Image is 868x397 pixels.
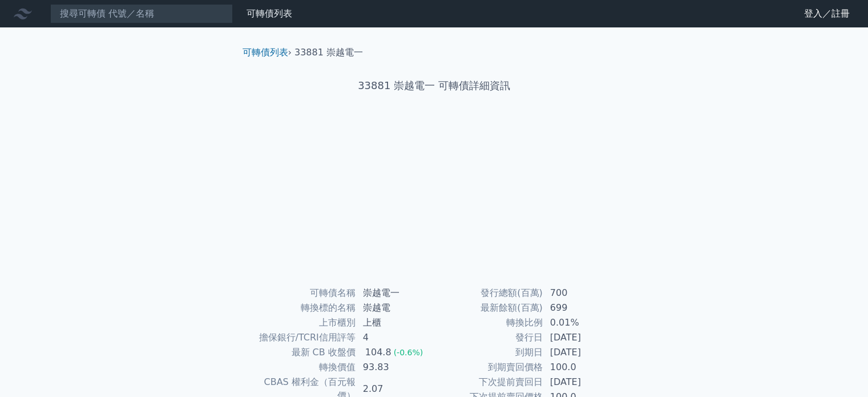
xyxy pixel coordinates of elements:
[543,300,621,315] td: 699
[356,360,434,375] td: 93.83
[543,315,621,330] td: 0.01%
[247,8,292,19] a: 可轉債列表
[363,346,394,359] div: 104.8
[50,4,233,23] input: 搜尋可轉債 代號／名稱
[233,78,635,94] h1: 33881 崇越電一 可轉債詳細資訊
[394,348,423,357] span: (-0.6%)
[543,375,621,390] td: [DATE]
[543,286,621,300] td: 700
[543,360,621,375] td: 100.0
[434,375,543,390] td: 下次提前賣回日
[294,46,363,59] li: 33881 崇越電一
[243,46,292,59] li: ›
[434,360,543,375] td: 到期賣回價格
[543,345,621,360] td: [DATE]
[434,330,543,345] td: 發行日
[356,300,434,315] td: 崇越電
[543,330,621,345] td: [DATE]
[243,47,288,58] a: 可轉債列表
[434,315,543,330] td: 轉換比例
[247,360,356,375] td: 轉換價值
[247,330,356,345] td: 擔保銀行/TCRI信用評等
[356,286,434,300] td: 崇越電一
[434,286,543,300] td: 發行總額(百萬)
[247,345,356,360] td: 最新 CB 收盤價
[356,330,434,345] td: 4
[247,315,356,330] td: 上市櫃別
[434,300,543,315] td: 最新餘額(百萬)
[247,300,356,315] td: 轉換標的名稱
[247,286,356,300] td: 可轉債名稱
[356,315,434,330] td: 上櫃
[795,5,859,23] a: 登入／註冊
[434,345,543,360] td: 到期日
